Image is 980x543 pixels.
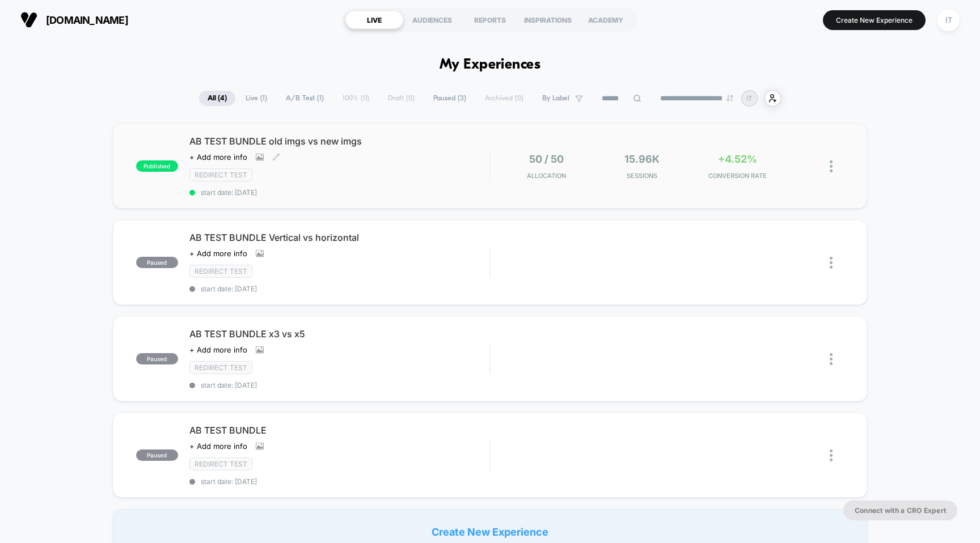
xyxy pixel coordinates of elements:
img: close [830,160,833,172]
button: Play, NEW DEMO 2025-VEED.mp4 [236,127,264,154]
button: Play, NEW DEMO 2025-VEED.mp4 [6,257,24,275]
img: end [726,95,733,101]
div: AUDIENCES [403,11,461,29]
img: close [830,257,833,269]
div: ACADEMY [577,11,635,29]
span: By Label [542,94,569,103]
span: + Add more info [189,345,247,354]
button: IT [934,9,963,32]
div: REPORTS [461,11,519,29]
div: IT [937,9,960,31]
span: AB TEST BUNDLE Vertical vs horizontal [189,232,490,243]
span: CONVERSION RATE [692,172,782,180]
div: INSPIRATIONS [519,11,577,29]
span: paused [136,257,178,268]
span: Redirect Test [189,265,252,278]
span: Redirect Test [189,168,252,181]
img: close [830,449,833,461]
button: Connect with a CRO Expert [843,500,957,520]
span: + Add more info [189,442,247,451]
span: [DOMAIN_NAME] [46,14,128,26]
span: AB TEST BUNDLE old imgs vs new imgs [189,135,490,147]
span: + Add more info [189,152,247,162]
span: start date: [DATE] [189,285,490,293]
span: Redirect Test [189,361,252,374]
span: A/B Test ( 1 ) [277,91,332,106]
span: 50 / 50 [529,153,564,165]
div: LIVE [345,11,403,29]
span: start date: [DATE] [189,188,490,197]
div: Duration [366,260,396,273]
p: IT [746,94,753,103]
button: [DOMAIN_NAME] [17,11,132,29]
span: AB TEST BUNDLE x3 vs x5 [189,328,490,340]
img: Visually logo [20,11,37,28]
span: Sessions [597,172,687,180]
span: Allocation [527,172,566,180]
img: close [830,353,833,365]
div: Current time [338,260,364,273]
span: Live ( 1 ) [237,91,276,106]
span: paused [136,449,178,461]
span: All ( 4 ) [199,91,235,106]
span: + Add more info [189,249,247,258]
span: AB TEST BUNDLE [189,425,490,436]
span: +4.52% [718,153,757,165]
span: published [136,160,178,172]
button: Create New Experience [823,10,926,30]
span: paused [136,353,178,364]
input: Seek [9,242,493,253]
h1: My Experiences [440,57,541,73]
span: 15.96k [624,153,660,165]
input: Volume [418,261,452,272]
span: Paused ( 3 ) [425,91,475,106]
span: start date: [DATE] [189,477,490,486]
span: start date: [DATE] [189,381,490,389]
span: Redirect Test [189,457,252,470]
